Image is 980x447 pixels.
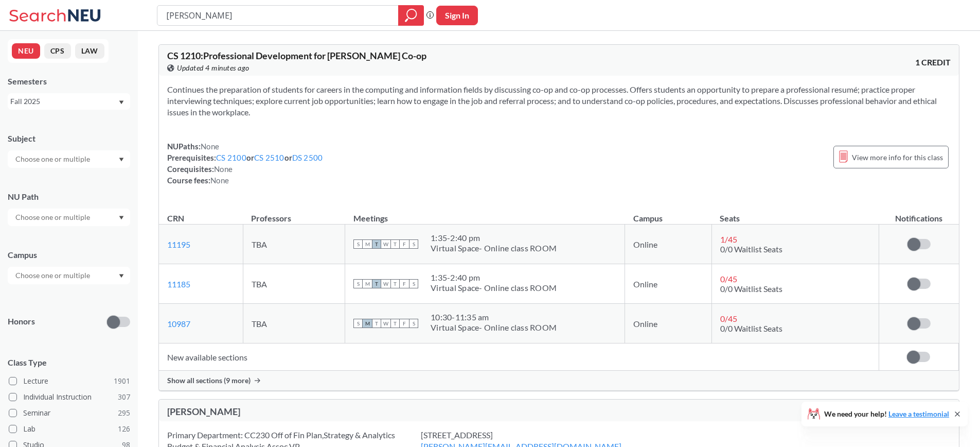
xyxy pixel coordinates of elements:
span: None [201,142,219,151]
div: Dropdown arrow [8,209,130,226]
svg: Dropdown arrow [119,100,124,105]
span: View more info for this class [852,151,943,164]
th: Notifications [879,202,958,225]
span: F [400,279,409,288]
svg: Dropdown arrow [119,158,124,162]
td: Online [625,264,712,304]
label: Individual Instruction [9,390,130,404]
div: Dropdown arrow [8,150,130,168]
span: Show all sections (9 more) [167,376,251,385]
span: 0/0 Waitlist Seats [720,284,782,294]
td: New available sections [159,343,879,371]
span: T [372,319,381,328]
div: Virtual Space- Online class ROOM [431,243,557,253]
span: Class Type [8,357,130,368]
span: S [353,319,363,328]
span: 1 CREDIT [915,57,951,68]
td: TBA [243,304,345,343]
span: S [353,279,363,288]
div: Fall 2025Dropdown arrow [8,93,130,110]
span: T [390,239,400,249]
span: CS 1210 : Professional Development for [PERSON_NAME] Co-op [167,50,426,61]
span: M [363,239,372,249]
td: TBA [243,264,345,304]
button: NEU [12,43,40,59]
td: TBA [243,225,345,264]
a: 11195 [167,239,190,249]
a: DS 2500 [292,153,323,162]
span: 0/0 Waitlist Seats [720,323,782,333]
span: S [353,239,363,249]
div: Dropdown arrow [8,267,130,284]
a: Leave a testimonial [888,409,949,418]
th: Campus [625,202,712,225]
th: Meetings [345,202,625,225]
label: Lecture [9,374,130,388]
button: LAW [75,43,104,59]
span: 0/0 Waitlist Seats [720,244,782,254]
label: Lab [9,422,130,436]
span: S [409,239,418,249]
span: W [381,239,390,249]
section: Continues the preparation of students for careers in the computing and information fields by disc... [167,84,951,118]
div: 1:35 - 2:40 pm [431,272,557,283]
span: W [381,279,390,288]
span: 1901 [114,375,130,387]
span: We need your help! [824,410,949,418]
span: None [210,176,229,185]
p: Honors [8,316,35,328]
span: W [381,319,390,328]
div: Fall 2025 [10,96,118,107]
span: T [372,279,381,288]
svg: Dropdown arrow [119,274,124,278]
span: S [409,319,418,328]
div: CRN [167,213,184,224]
input: Choose one or multiple [10,211,97,223]
input: Choose one or multiple [10,269,97,282]
span: F [400,239,409,249]
div: NUPaths: Prerequisites: or or Corequisites: Course fees: [167,141,323,186]
span: S [409,279,418,288]
span: Updated 4 minutes ago [177,62,250,74]
span: 0 / 45 [720,274,737,284]
svg: magnifying glass [405,8,417,23]
div: Subject [8,133,130,144]
div: Semesters [8,76,130,87]
label: Seminar [9,406,130,420]
td: Online [625,225,712,264]
div: 1:35 - 2:40 pm [431,233,557,243]
div: [PERSON_NAME] [167,406,559,417]
div: Virtual Space- Online class ROOM [431,322,557,333]
input: Choose one or multiple [10,153,97,165]
a: CS 2510 [254,153,284,162]
input: Class, professor, course number, "phrase" [165,7,391,24]
span: 0 / 45 [720,314,737,323]
button: CPS [44,43,71,59]
span: M [363,279,372,288]
button: Sign In [436,6,478,25]
span: None [214,164,233,174]
span: T [390,279,400,288]
a: CS 2100 [216,153,246,162]
a: 11185 [167,279,190,289]
span: T [372,239,381,249]
div: Campus [8,249,130,261]
div: Show all sections (9 more) [159,371,959,390]
div: magnifying glass [398,5,424,26]
span: T [390,319,400,328]
span: 1 / 45 [720,234,737,244]
a: 10987 [167,319,190,329]
th: Seats [711,202,879,225]
span: 126 [118,423,130,435]
div: 10:30 - 11:35 am [431,312,557,322]
td: Online [625,304,712,343]
span: M [363,319,372,328]
svg: Dropdown arrow [119,216,124,220]
span: 295 [118,407,130,419]
span: F [400,319,409,328]
div: NU Path [8,191,130,202]
span: 307 [118,391,130,403]
div: Virtual Space- Online class ROOM [431,283,557,293]
th: Professors [243,202,345,225]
